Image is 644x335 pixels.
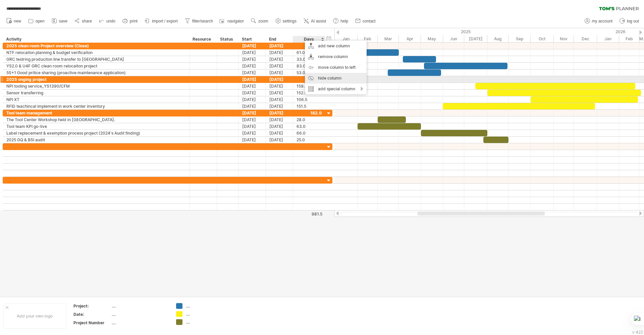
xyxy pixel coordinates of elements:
div: Days [293,36,325,43]
div: NPI XT [6,96,186,103]
div: 2025 GQ & BSI audit [6,137,186,143]
div: [DATE] [266,110,293,116]
div: 25.0 [297,137,322,143]
span: log out [627,19,639,23]
div: [DATE] [266,137,293,143]
div: December 2025 [574,35,597,42]
a: help [331,17,350,26]
a: undo [97,17,117,26]
span: AI assist [311,19,326,23]
a: save [50,17,69,26]
a: new [5,17,23,26]
div: 2025 clean room Project overview (Close) [6,43,186,49]
div: [DATE] [239,96,266,103]
span: open [36,19,45,23]
div: YS2.0 & U4F GRC clean room relocaiton project [6,63,186,69]
a: zoom [249,17,270,26]
div: March 2025 [378,35,399,42]
span: filter/search [192,19,213,23]
div: Label replacement & exemption process project (2024's Audit finding) [6,130,186,136]
div: [DATE] [239,110,266,116]
div: [DATE] [266,56,293,62]
div: February 2026 [619,35,639,42]
div: Status [220,36,235,43]
span: print [130,19,138,23]
div: remove column [305,51,367,62]
a: print [121,17,140,26]
div: [DATE] [266,103,293,109]
span: zoom [258,19,268,23]
div: 2025 onging project [6,76,186,83]
div: May 2025 [421,35,443,42]
span: save [59,19,67,23]
div: .... [112,303,168,309]
div: 5S+1 Good pritice sharing (proactive maintenance application) [6,69,186,76]
div: The Tool Center Workshop held in [GEOGRAPHIC_DATA]. [6,116,186,123]
div: [DATE] [266,96,293,103]
div: [DATE] [266,43,293,49]
div: [DATE] [239,63,266,69]
a: settings [274,17,299,26]
div: Add your own logo [3,303,66,329]
span: import / export [152,19,178,23]
div: 63.0 [297,123,322,130]
a: open [26,17,47,26]
div: October 2025 [531,35,554,42]
div: Activity [6,36,185,43]
div: Start [242,36,262,43]
div: [DATE] [239,90,266,96]
span: contact [363,19,376,23]
div: [DATE] [239,123,266,130]
div: RFID teachincal implement in work center inventory [6,103,186,109]
a: share [73,17,94,26]
div: 106.5 [297,96,322,103]
div: NPI tooling service_YS1390/CFM [6,83,186,89]
a: AI assist [302,17,328,26]
div: [DATE] [266,49,293,56]
div: .... [112,312,168,317]
div: hide column [305,73,367,84]
div: 981.5 [293,211,322,217]
div: [DATE] [239,43,266,49]
div: 53.0 [297,69,322,76]
div: v 422 [632,330,643,335]
div: 28.0 [297,116,322,123]
div: July 2025 [464,35,487,42]
div: [DATE] [239,83,266,89]
div: .... [186,311,222,317]
div: [DATE] [266,63,293,69]
div: move column to left [305,62,367,73]
div: 83.0 [297,63,322,69]
div: [DATE] [266,83,293,89]
div: [DATE] [239,69,266,76]
div: End [269,36,289,43]
div: add special column [305,84,367,94]
span: navigator [227,19,244,23]
div: January 2025 [334,35,358,42]
a: my account [583,17,614,26]
div: 66.0 [297,130,322,136]
div: [DATE] [239,130,266,136]
div: Tool team management [6,110,186,116]
div: [DATE] [266,123,293,130]
div: [DATE] [266,116,293,123]
div: June 2025 [443,35,464,42]
div: August 2025 [487,35,508,42]
div: [DATE] [239,56,266,62]
div: .... [186,319,222,325]
span: undo [106,19,115,23]
div: January 2026 [597,35,619,42]
div: Tool team KPI go-live [6,123,186,130]
div: Resource [193,36,213,43]
div: 61.0 [297,49,322,56]
div: [DATE] [239,103,266,109]
div: Date: [73,312,110,317]
div: GRC testring produciton line transfer to [GEOGRAPHIC_DATA] [6,56,186,62]
div: [DATE] [239,137,266,143]
a: log out [618,17,641,26]
div: 152.5 [297,90,322,96]
div: [DATE] [239,49,266,56]
a: navigator [218,17,246,26]
div: add new column [305,41,367,51]
div: September 2025 [508,35,531,42]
